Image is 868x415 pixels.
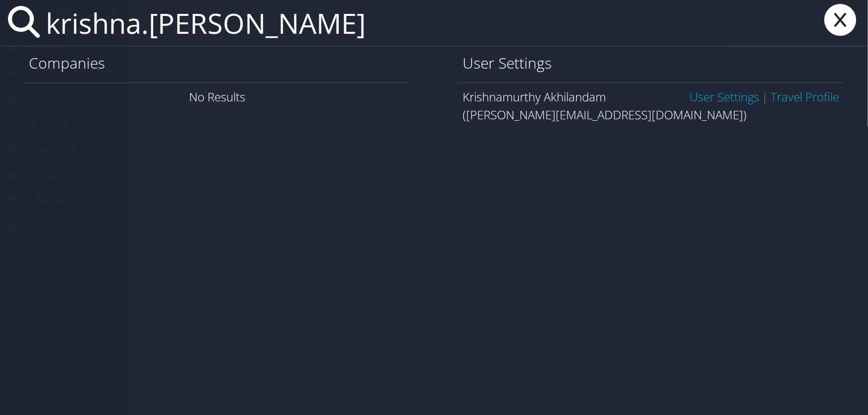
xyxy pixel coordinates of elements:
h1: User Settings [463,53,840,74]
a: User Settings [689,88,759,105]
div: No Results [24,83,410,111]
span: | [759,88,771,105]
a: View OBT Profile [771,88,839,105]
h1: Companies [29,53,405,74]
div: ([PERSON_NAME][EMAIL_ADDRESS][DOMAIN_NAME]) [463,106,840,124]
span: Krishnamurthy Akhilandam [463,88,606,105]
